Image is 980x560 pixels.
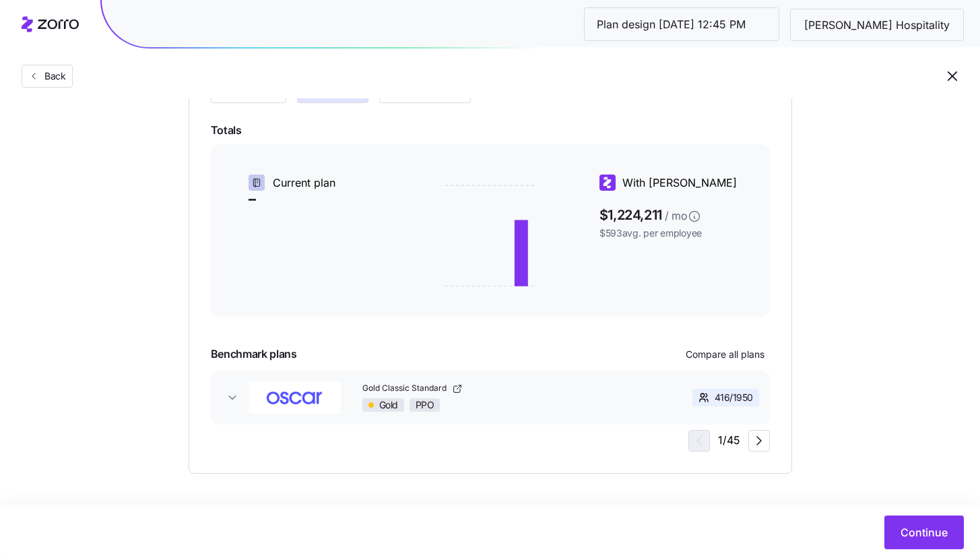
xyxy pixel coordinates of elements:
button: OscarGold Classic StandardGoldPPO416/1950 [211,371,770,425]
img: Oscar [249,381,341,414]
span: Compare all plans [686,348,764,361]
span: – [249,191,397,206]
span: Benchmark plans [211,346,297,363]
span: [PERSON_NAME] Hospitality [793,17,960,34]
button: Continue [884,516,964,549]
div: With [PERSON_NAME] [599,175,748,191]
span: Gold [379,399,398,411]
button: Compare all plans [680,344,770,365]
span: PPO [416,399,434,411]
span: Gold Classic Standard [362,383,449,394]
span: 416 / 1950 [715,391,753,404]
span: / mo [665,208,688,224]
span: Continue [901,524,948,540]
div: Current plan [249,175,397,191]
button: Back [22,65,73,88]
span: Back [39,69,66,83]
span: $593 avg. per employee [599,226,748,240]
span: Totals [211,122,770,139]
div: 1 / 45 [688,430,770,452]
span: $1,224,211 [599,202,748,224]
a: Gold Classic Standard [362,383,653,394]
